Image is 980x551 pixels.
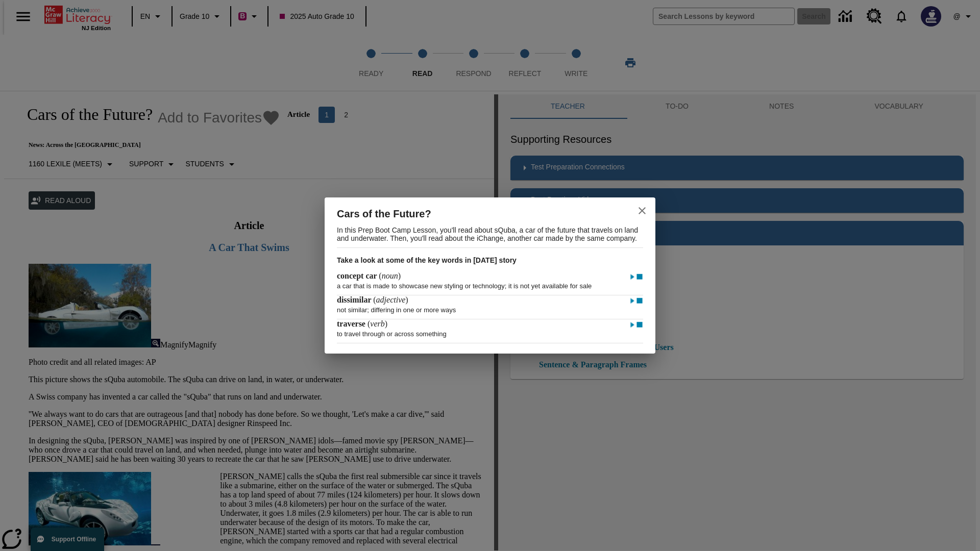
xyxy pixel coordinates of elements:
img: Play - concept car [629,272,636,282]
p: a car that is made to showcase new styling or technology; it is not yet available for sale [337,277,643,290]
img: Stop - dissimilar [636,296,643,306]
span: noun [382,271,398,280]
h4: ( ) [337,295,408,305]
span: adjective [376,295,406,304]
h3: Take a look at some of the key words in [DATE] story [337,248,643,271]
h4: ( ) [337,319,387,329]
img: Stop - concept car [636,272,643,282]
p: not similar; differing in one or more ways [337,301,643,314]
p: In this Prep Boot Camp Lesson, you'll read about sQuba, a car of the future that travels on land ... [337,222,643,247]
span: concept car [337,271,379,280]
span: dissimilar [337,295,373,304]
button: close [630,198,654,223]
span: verb [370,319,384,328]
h4: ( ) [337,271,401,281]
p: to travel through or across something [337,325,643,338]
h2: Cars of the Future? [337,206,612,222]
span: traverse [337,319,367,328]
img: Play - dissimilar [629,296,636,306]
img: Play - traverse [629,320,636,330]
img: Stop - traverse [636,320,643,330]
